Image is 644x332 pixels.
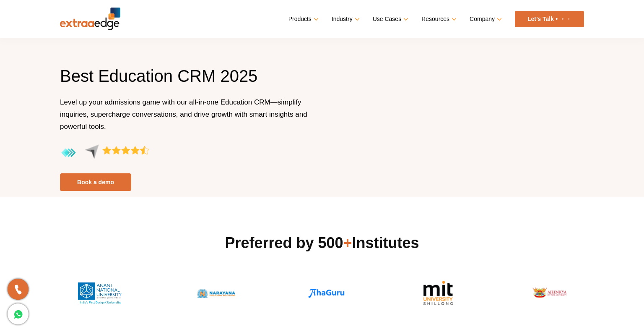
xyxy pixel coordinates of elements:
h1: Best Education CRM 2025 [60,65,316,96]
img: aggregate-rating-by-users [60,144,149,162]
a: Let’s Talk [515,11,584,27]
a: Book a demo [60,173,131,191]
span: Level up your admissions game with our all-in-one Education CRM—simplify inquiries, supercharge c... [60,98,307,131]
span: + [343,234,352,251]
h2: Preferred by 500 Institutes [60,233,584,253]
a: Use Cases [373,13,407,25]
a: Company [470,13,500,25]
a: Resources [421,13,455,25]
a: Products [288,13,317,25]
a: Industry [332,13,358,25]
